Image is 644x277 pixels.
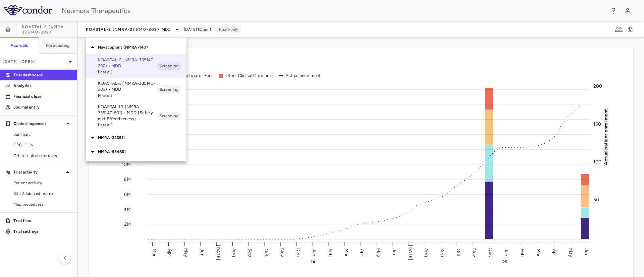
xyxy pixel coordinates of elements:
span: Screening [157,86,181,92]
span: Phase 3 [98,92,157,98]
div: Navacaprant (NMRA-140) [86,40,186,54]
div: KOASTAL-3 (NMRA-335140-303) • MDDPhase 3Screening [86,78,186,101]
span: Phase 3 [98,122,157,128]
div: KOASTAL-LT (NMRA-335140-501) • MDD (Safety and Effectiveness)Phase 3Screening [86,101,186,131]
p: KOASTAL-2 (NMRA-335140-302) • MDD [98,57,157,69]
span: Phase 3 [98,69,157,75]
div: KOASTAL-2 (NMRA-335140-302) • MDDPhase 3Screening [86,54,186,78]
p: NMRA-323511 [98,135,186,141]
div: NMRA-323511 [86,131,186,145]
p: KOASTAL-3 (NMRA-335140-303) • MDD [98,80,157,92]
span: Screening [157,63,181,69]
p: Navacaprant (NMRA-140) [98,44,186,50]
div: NMRA-554861 [86,145,186,159]
span: Screening [157,113,181,119]
p: NMRA-554861 [98,149,186,155]
p: KOASTAL-LT (NMRA-335140-501) • MDD (Safety and Effectiveness) [98,104,157,122]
